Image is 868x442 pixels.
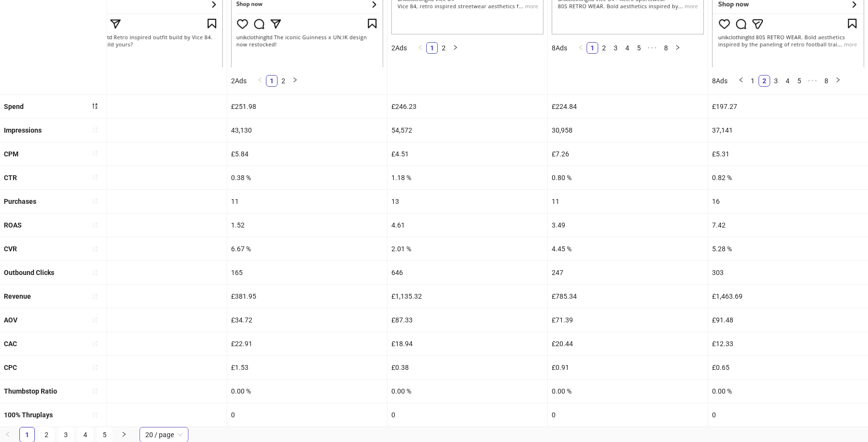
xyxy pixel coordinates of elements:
[92,198,98,204] span: sort-ascending
[227,166,387,189] div: 0.38 %
[633,42,645,54] li: 5
[67,332,227,355] div: £17.11
[672,42,683,54] li: Next Page
[4,292,31,300] b: Revenue
[92,269,98,276] span: sort-ascending
[67,285,227,308] div: £615.19
[548,356,708,379] div: £0.91
[78,427,93,442] a: 4
[227,380,387,403] div: 0.00 %
[145,427,183,442] span: 20 / page
[575,42,587,54] li: Previous Page
[645,42,660,54] span: •••
[387,356,547,379] div: £0.38
[387,308,547,332] div: £87.33
[92,412,98,418] span: sort-ascending
[92,388,98,395] span: sort-ascending
[4,174,17,182] b: CTR
[708,308,868,332] div: £91.48
[449,42,461,54] li: Next Page
[548,119,708,142] div: 30,958
[548,190,708,213] div: 11
[266,75,278,87] li: 1
[227,95,387,118] div: £251.98
[735,75,747,87] li: Previous Page
[387,380,547,403] div: 0.00 %
[672,42,683,54] button: right
[97,427,112,442] a: 5
[708,142,868,166] div: £5.31
[708,261,868,284] div: 303
[587,43,598,53] a: 1
[387,403,547,427] div: 0
[427,43,437,53] a: 1
[738,77,744,83] span: left
[805,75,821,87] span: •••
[759,76,770,86] a: 2
[552,44,567,52] span: 8 Ads
[387,166,547,189] div: 1.18 %
[387,237,547,260] div: 2.01 %
[278,75,289,87] li: 2
[67,166,227,189] div: 0.55 %
[387,95,547,118] div: £246.23
[278,76,289,86] a: 2
[747,75,759,87] li: 1
[548,332,708,355] div: £20.44
[708,190,868,213] div: 16
[4,316,17,324] b: AOV
[675,45,681,50] span: right
[832,75,844,87] li: Next Page
[4,340,17,348] b: CAC
[708,285,868,308] div: £1,463.69
[548,95,708,118] div: £224.84
[645,42,660,54] li: Next 5 Pages
[661,43,671,53] a: 8
[548,237,708,260] div: 4.45 %
[621,42,633,54] li: 4
[821,75,832,87] li: 8
[387,285,547,308] div: £1,135.32
[121,431,127,437] span: right
[227,261,387,284] div: 165
[289,75,301,87] button: right
[266,76,277,86] a: 1
[92,174,98,181] span: sort-ascending
[67,119,227,142] div: 40,180
[418,45,423,50] span: left
[227,237,387,260] div: 6.67 %
[67,95,227,118] div: £290.81
[92,317,98,323] span: sort-ascending
[782,76,793,86] a: 4
[4,387,57,395] b: Thumbstop Ratio
[599,43,609,53] a: 2
[575,42,587,54] button: left
[92,150,98,157] span: sort-ascending
[708,119,868,142] div: 37,141
[59,427,73,442] a: 3
[771,76,781,86] a: 3
[92,245,98,252] span: sort-ascending
[415,42,426,54] li: Previous Page
[4,103,24,110] b: Spend
[548,166,708,189] div: 0.80 %
[793,75,805,87] li: 5
[708,380,868,403] div: 0.00 %
[426,42,438,54] li: 1
[835,77,841,83] span: right
[4,411,53,419] b: 100% Thruplays
[759,75,770,87] li: 2
[254,75,266,87] li: Previous Page
[67,190,227,213] div: 17
[747,76,758,86] a: 1
[67,237,227,260] div: 7.73 %
[20,427,34,442] a: 1
[548,308,708,332] div: £71.39
[415,42,426,54] button: left
[708,166,868,189] div: 0.82 %
[227,213,387,237] div: 1.52
[67,403,227,427] div: 0
[92,222,98,229] span: sort-ascending
[67,213,227,237] div: 2.12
